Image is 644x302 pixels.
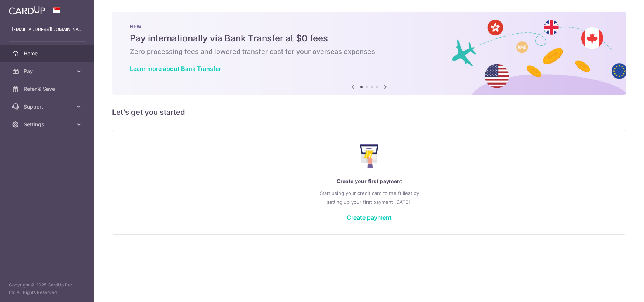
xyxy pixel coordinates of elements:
h5: Let’s get you started [112,106,626,118]
span: Settings [24,121,72,128]
span: Support [24,103,72,110]
h6: Zero processing fees and lowered transfer cost for your overseas expenses [130,47,609,56]
p: [EMAIL_ADDRESS][DOMAIN_NAME] [12,26,83,33]
span: Pay [24,68,72,75]
p: Start using your credit card to the fullest by setting up your first payment [DATE]! [127,189,611,206]
img: CardUp [9,6,45,15]
h5: Pay internationally via Bank Transfer at $0 fees [130,32,609,44]
p: Create your first payment [127,177,611,186]
img: Bank transfer banner [112,12,626,95]
a: Create payment [347,214,392,221]
span: Home [24,50,72,57]
span: Refer & Save [24,85,72,93]
a: Learn more about Bank Transfer [130,65,221,72]
img: Make Payment [360,144,379,168]
p: NEW [130,24,609,30]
